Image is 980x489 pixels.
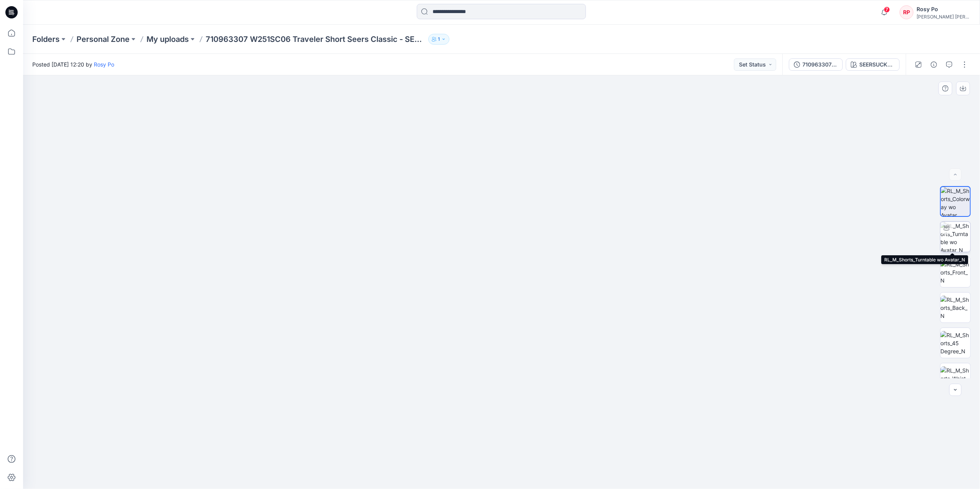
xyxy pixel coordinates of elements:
[32,60,114,68] span: Posted [DATE] 12:20 by
[917,14,970,20] div: [PERSON_NAME] [PERSON_NAME]
[428,34,449,45] button: 1
[94,61,114,68] a: Rosy Po
[941,187,970,216] img: RL_M_Shorts_Colorway wo Avatar
[146,34,189,45] a: My uploads
[940,222,970,252] img: RL_M_Shorts_Turntable wo Avatar_N
[789,58,843,71] button: 710963307 W251SC06 Traveler Short Seers Classic - SEERSUCKER TRAVELER
[859,60,895,69] div: SEERSUCKE R PREPPY FUNSHORT - 001
[438,35,440,43] p: 1
[928,58,940,71] button: Details
[940,331,970,355] img: RL_M_Shorts_45 Degree_N
[940,366,970,391] img: RL_M_Shorts_Waist Details_N
[77,34,130,45] a: Personal Zone
[940,296,970,320] img: RL_M_Shorts_Back_N
[846,58,900,71] button: SEERSUCKE R PREPPY FUNSHORT - 001
[132,5,871,489] img: eyJhbGciOiJIUzI1NiIsImtpZCI6IjAiLCJzbHQiOiJzZXMiLCJ0eXAiOiJKV1QifQ.eyJkYXRhIjp7InR5cGUiOiJzdG9yYW...
[802,60,838,69] div: 710963307 W251SC06 Traveler Short Seers Classic - SEERSUCKER TRAVELER
[884,7,890,13] span: 7
[917,5,970,14] div: Rosy Po
[32,34,60,45] a: Folders
[900,5,913,19] div: RP
[940,260,970,284] img: RL_M_Shorts_Front_N
[206,34,425,45] p: 710963307 W251SC06 Traveler Short Seers Classic - SEERSUCKER TRAVELER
